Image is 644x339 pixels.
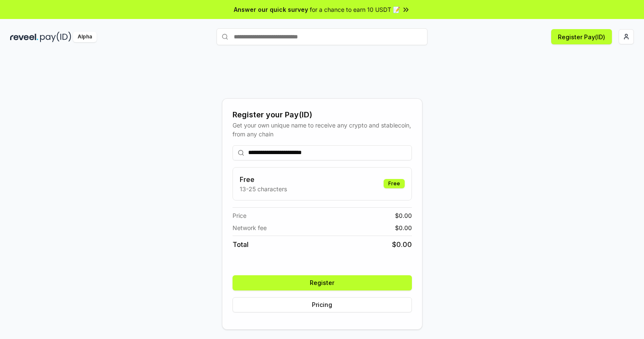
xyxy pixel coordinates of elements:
[233,121,412,138] div: Get your own unique name to receive any crypto and stablecoin, from any chain
[384,179,405,188] div: Free
[392,239,412,250] span: $ 0.00
[395,223,412,232] span: $ 0.00
[240,184,287,193] p: 13-25 characters
[395,211,412,220] span: $ 0.00
[10,32,38,42] img: reveel_dark
[233,211,246,220] span: Price
[233,297,412,312] button: Pricing
[233,109,412,121] div: Register your Pay(ID)
[40,32,71,42] img: pay_id
[233,275,412,290] button: Register
[310,5,400,14] span: for a chance to earn 10 USDT 📝
[240,174,287,184] h3: Free
[73,32,97,42] div: Alpha
[234,5,308,14] span: Answer our quick survey
[233,239,249,250] span: Total
[551,29,612,44] button: Register Pay(ID)
[233,223,267,232] span: Network fee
